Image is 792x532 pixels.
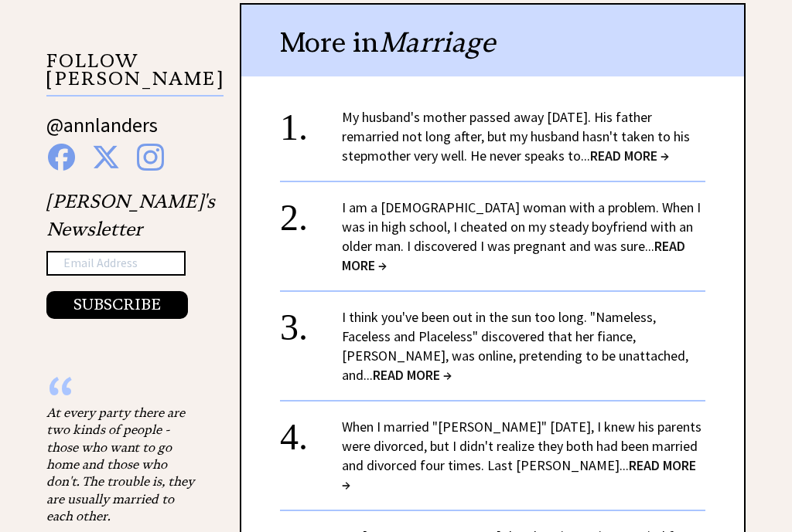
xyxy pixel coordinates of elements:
[46,291,188,319] button: SUBSCRIBE
[137,144,164,171] img: instagram%20blue.png
[46,188,215,319] div: [PERSON_NAME]'s Newsletter
[342,418,702,493] a: When I married "[PERSON_NAME]" [DATE], I knew his parents were divorced, but I didn't realize the...
[48,144,75,171] img: facebook%20blue.png
[342,308,688,384] a: I think you've been out in the sun too long. "Nameless, Faceless and Placeless" discovered that h...
[342,237,685,274] span: READ MORE →
[92,144,120,171] img: x%20blue.png
[280,107,342,136] div: 1.
[342,456,696,493] span: READ MORE →
[46,388,201,404] div: “
[46,112,158,153] a: @annlanders
[280,417,342,446] div: 4.
[342,198,701,274] a: I am a [DEMOGRAPHIC_DATA] woman with a problem. When I was in high school, I cheated on my steady...
[46,404,201,525] div: At every party there are two kinds of people - those who want to go home and those who don't. The...
[46,251,186,276] input: Email Address
[241,5,744,76] div: More in
[373,366,452,384] span: READ MORE →
[280,307,342,336] div: 3.
[280,198,342,226] div: 2.
[379,25,495,59] span: Marriage
[46,53,224,97] p: FOLLOW [PERSON_NAME]
[342,108,690,164] a: My husband's mother passed away [DATE]. His father remarried not long after, but my husband hasn'...
[590,147,669,164] span: READ MORE →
